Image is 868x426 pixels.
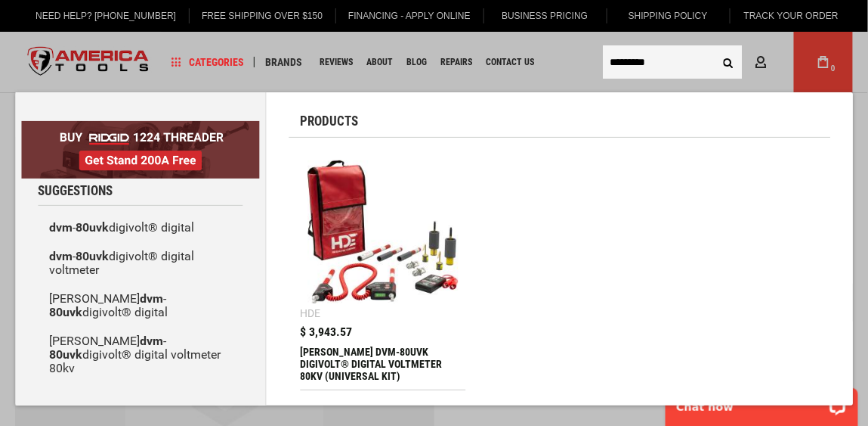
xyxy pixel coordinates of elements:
[308,157,459,307] img: GREENLEE DVM-80UVK DIGIVOLT® DIGITAL VOLTMETER 80KV (UNIVERSAL KIT)
[140,334,163,348] b: dvm
[714,48,743,76] button: Search
[301,308,321,319] div: HDE
[171,57,244,67] span: Categories
[38,327,243,383] a: [PERSON_NAME]dvm-80uvkdigivolt® digital voltmeter 80kv
[49,249,73,263] b: dvm
[174,20,192,38] button: Open LiveChat chat widget
[76,249,109,263] b: 80uvk
[49,347,82,362] b: 80uvk
[301,149,466,390] a: GREENLEE DVM-80UVK DIGIVOLT® DIGITAL VOLTMETER 80KV (UNIVERSAL KIT) HDE $ 3,943.57 [PERSON_NAME] ...
[301,346,466,382] div: GREENLEE DVM-80UVK DIGIVOLT® DIGITAL VOLTMETER 80KV (UNIVERSAL KIT)
[38,242,243,285] a: dvm-80uvkdigivolt® digital voltmeter
[49,220,73,235] b: dvm
[38,285,243,327] a: [PERSON_NAME]dvm-80uvkdigivolt® digital
[76,220,109,235] b: 80uvk
[21,121,260,179] img: BOGO: Buy RIDGID® 1224 Threader, Get Stand 200A Free!
[301,326,353,338] span: $ 3,943.57
[265,57,302,67] span: Brands
[301,115,359,128] span: Products
[21,23,171,35] p: Chat now
[165,52,251,73] a: Categories
[140,291,163,306] b: dvm
[38,213,243,242] a: dvm-80uvkdigivolt® digital
[38,185,113,197] span: Suggestions
[258,52,309,73] a: Brands
[49,305,82,319] b: 80uvk
[21,121,260,132] a: BOGO: Buy RIDGID® 1224 Threader, Get Stand 200A Free!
